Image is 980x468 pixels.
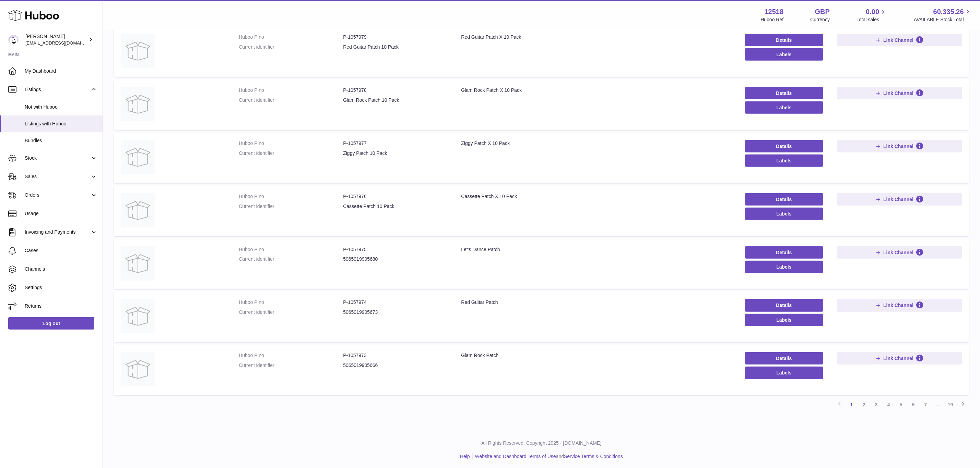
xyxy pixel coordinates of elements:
[343,309,447,316] dd: 5065019905673
[473,453,623,460] li: and
[846,398,858,411] a: 1
[108,440,975,446] p: All Rights Reserved. Copyright 2025 - [DOMAIN_NAME]
[25,192,90,198] span: Orders
[811,16,830,23] div: Currency
[745,140,823,152] a: Details
[239,44,343,50] dt: Current identifier
[239,309,343,316] dt: Current identifier
[761,16,784,23] div: Huboo Ref
[461,299,731,306] div: Red Guitar Patch
[745,352,823,365] a: Details
[343,352,447,359] dd: P-1057973
[745,193,823,206] a: Details
[475,454,556,459] a: Website and Dashboard Terms of Use
[870,398,883,411] a: 3
[25,33,87,46] div: [PERSON_NAME]
[837,34,962,46] button: Link Channel
[343,34,447,40] dd: P-1057979
[837,299,962,311] button: Link Channel
[745,48,823,61] button: Labels
[25,210,97,217] span: Usage
[343,256,447,262] dd: 5065019905680
[8,35,19,45] img: internalAdmin-12518@internal.huboo.com
[765,7,784,16] strong: 12518
[883,249,913,256] span: Link Channel
[239,256,343,262] dt: Current identifier
[745,299,823,311] a: Details
[343,87,447,94] dd: P-1057978
[745,367,823,379] button: Labels
[25,247,97,254] span: Cases
[343,246,447,253] dd: P-1057975
[564,454,623,459] a: Service Terms & Conditions
[837,140,962,152] button: Link Channel
[932,398,944,411] span: ...
[121,299,155,333] img: Red Guitar Patch
[239,150,343,157] dt: Current identifier
[944,398,957,411] a: 19
[239,193,343,200] dt: Huboo P no
[883,37,913,43] span: Link Channel
[343,150,447,157] dd: Ziggy Patch 10 Pack
[745,314,823,326] button: Labels
[25,284,97,291] span: Settings
[933,7,964,16] span: 60,335.26
[121,246,155,281] img: Let's Dance Patch
[239,246,343,253] dt: Huboo P no
[121,140,155,174] img: Ziggy Patch X 10 Pack
[343,362,447,369] dd: 5065019905666
[239,362,343,369] dt: Current identifier
[239,34,343,40] dt: Huboo P no
[745,87,823,99] a: Details
[837,352,962,365] button: Link Channel
[914,7,972,23] a: 60,335.26 AVAILABLE Stock Total
[883,355,913,361] span: Link Channel
[25,173,90,180] span: Sales
[8,317,94,330] a: Log out
[121,352,155,386] img: Glam Rock Patch
[460,454,470,459] a: Help
[121,193,155,227] img: Cassette Patch X 10 Pack
[745,261,823,273] button: Labels
[461,193,731,200] div: Cassette Patch X 10 Pack
[883,143,913,149] span: Link Channel
[343,299,447,306] dd: P-1057974
[461,352,731,359] div: Glam Rock Patch
[25,121,97,127] span: Listings with Huboo
[343,193,447,200] dd: P-1057976
[343,140,447,147] dd: P-1057977
[907,398,920,411] a: 6
[837,193,962,206] button: Link Channel
[857,7,887,23] a: 0.00 Total sales
[837,87,962,99] button: Link Channel
[745,208,823,220] button: Labels
[858,398,870,411] a: 2
[461,34,731,40] div: Red Guitar Patch X 10 Pack
[25,229,90,235] span: Invoicing and Payments
[25,303,97,309] span: Returns
[343,203,447,210] dd: Cassette Patch 10 Pack
[239,140,343,147] dt: Huboo P no
[121,34,155,68] img: Red Guitar Patch X 10 Pack
[343,44,447,50] dd: Red Guitar Patch 10 Pack
[25,137,97,144] span: Bundles
[815,7,830,16] strong: GBP
[343,97,447,103] dd: Glam Rock Patch 10 Pack
[745,246,823,259] a: Details
[25,86,90,93] span: Listings
[857,16,887,23] span: Total sales
[883,398,895,411] a: 4
[239,352,343,359] dt: Huboo P no
[883,196,913,202] span: Link Channel
[745,101,823,114] button: Labels
[883,90,913,96] span: Link Channel
[837,246,962,259] button: Link Channel
[745,34,823,46] a: Details
[25,104,97,110] span: Not with Huboo
[866,7,879,16] span: 0.00
[239,299,343,306] dt: Huboo P no
[121,87,155,121] img: Glam Rock Patch X 10 Pack
[920,398,932,411] a: 7
[25,40,101,46] span: [EMAIL_ADDRESS][DOMAIN_NAME]
[895,398,907,411] a: 5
